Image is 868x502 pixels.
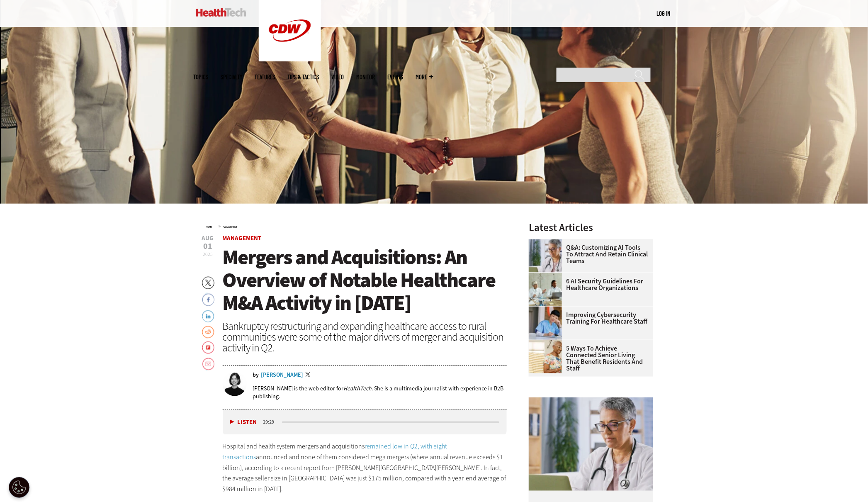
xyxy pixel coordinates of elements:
[306,372,313,379] a: Twitter
[529,273,566,280] a: Doctors meeting in the office
[223,372,247,396] img: Jordan Scott
[203,251,213,258] span: 2025
[529,278,648,291] a: 6 AI Security Guidelines for Healthcare Organizations
[529,312,648,325] a: Improving Cybersecurity Training for Healthcare Staff
[657,9,671,18] div: User menu
[529,307,566,313] a: nurse studying on computer
[196,8,246,17] img: Home
[253,385,507,400] p: [PERSON_NAME] is the web editor for . She is a multimedia journalist with experience in B2B publi...
[194,74,209,80] span: Topics
[202,242,214,251] span: 01
[223,442,447,462] a: remained low in Q2, with eight transactions
[529,239,562,273] img: doctor on laptop
[529,345,648,372] a: 5 Ways to Achieve Connected Senior Living That Benefit Residents and Staff
[529,397,653,491] img: doctor on laptop
[9,477,29,498] div: Cookie Settings
[221,74,243,80] span: Specialty
[9,477,29,498] button: Open Preferences
[529,273,562,306] img: Doctors meeting in the office
[529,340,566,347] a: Networking Solutions for Senior Living
[206,225,212,229] a: Home
[529,340,562,373] img: Networking Solutions for Senior Living
[261,372,304,378] a: [PERSON_NAME]
[255,74,275,80] a: Features
[529,307,562,340] img: nurse studying on computer
[202,235,214,241] span: Aug
[529,222,653,233] h3: Latest Articles
[288,74,319,80] a: Tips & Tactics
[223,321,507,353] div: Bankruptcy restructuring and expanding healthcare access to rural communities were some of the ma...
[230,419,257,426] button: Listen
[262,419,281,426] div: duration
[416,74,433,80] span: More
[223,234,262,242] a: Management
[223,441,507,495] p: Hospital and health system mergers and acquisitions announced and none of them considered mega me...
[206,222,507,229] div: »
[344,385,372,392] em: HealthTech
[223,410,507,435] div: media player
[388,74,404,80] a: Events
[332,74,344,80] a: Video
[657,10,671,17] a: Log in
[253,372,259,378] span: by
[223,225,238,229] a: Management
[259,55,321,63] a: CDW
[357,74,375,80] a: MonITor
[529,239,566,246] a: doctor on laptop
[223,244,496,317] span: Mergers and Acquisitions: An Overview of Notable Healthcare M&A Activity in [DATE]
[529,244,648,264] a: Q&A: Customizing AI Tools To Attract and Retain Clinical Teams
